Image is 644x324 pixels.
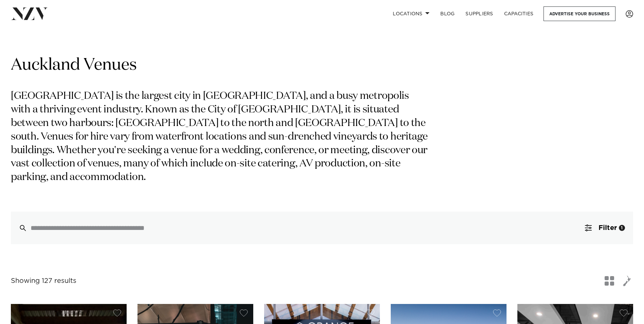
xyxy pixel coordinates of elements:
span: Filter [599,224,617,231]
button: Filter1 [577,212,633,244]
a: BLOG [435,6,460,21]
a: Advertise your business [544,6,615,21]
h1: Auckland Venues [11,55,633,76]
a: SUPPLIERS [460,6,498,21]
a: Capacities [499,6,539,21]
div: 1 [619,225,625,231]
div: Showing 127 results [11,276,76,286]
a: Locations [387,6,435,21]
p: [GEOGRAPHIC_DATA] is the largest city in [GEOGRAPHIC_DATA], and a busy metropolis with a thriving... [11,90,430,184]
img: nzv-logo.png [11,7,48,20]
